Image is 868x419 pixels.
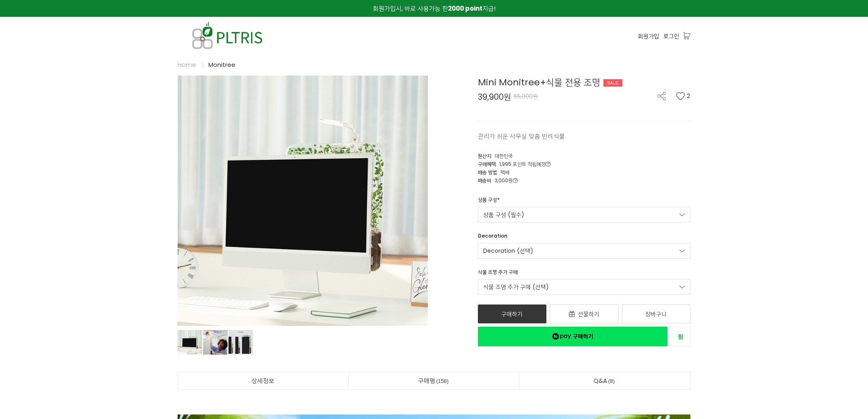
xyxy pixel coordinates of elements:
span: 회원가입시, 바로 사용가능 한 지급! [373,4,496,13]
a: 구매하기 [478,305,547,323]
span: 택배 [500,169,509,176]
span: 1,995 포인트 적립예정 [499,160,550,167]
p: 관리가 쉬운 사무실 맞춤 반려식물 [478,131,691,141]
span: 원산지 [478,152,491,159]
a: 식물 조명 추가 구매 (선택) [478,279,691,295]
a: 새창 [478,327,668,346]
div: 상품 구성 [478,196,500,207]
a: Monitree [208,60,235,69]
span: 대한민국 [495,152,513,159]
span: 3,000원 [495,177,518,184]
a: 선물하기 [550,305,619,323]
a: 장바구니 [622,305,691,323]
div: Mini Monitree+식물 전용 조명 [478,76,691,89]
a: 상품 구성 (필수) [478,207,691,222]
span: 2 [687,92,690,100]
a: 새창 [671,327,690,346]
button: 2 [676,92,690,100]
a: 상세정보 [178,372,348,389]
span: 158 [435,377,450,385]
span: 65,000원 [514,92,538,101]
strong: 2000 point [448,4,482,13]
a: 구매평158 [349,372,519,389]
span: 배송 방법 [478,169,497,176]
div: 식물 조명 추가 구매 [478,268,518,279]
a: Decoration (선택) [478,243,691,259]
span: 8 [607,377,616,385]
a: 로그인 [663,32,679,41]
span: 선물하기 [578,310,599,318]
a: 회원가입 [638,32,659,41]
span: 39,900원 [478,93,511,101]
a: Home [178,60,196,69]
div: SALE [603,79,622,87]
span: 배송비 [478,177,491,184]
span: 구매혜택 [478,160,496,167]
a: Q&A8 [519,372,690,389]
div: Decoration [478,232,507,243]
